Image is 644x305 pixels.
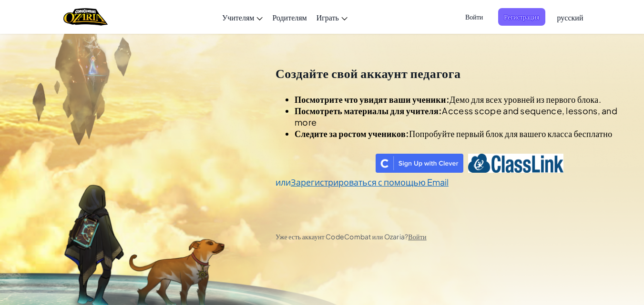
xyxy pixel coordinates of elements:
span: Уже есть аккаунт CodeCombat или Ozaria? [276,232,427,241]
iframe: Google orqali kirish tugmasi [271,153,401,174]
img: clever_sso_button@2x.png [376,154,463,173]
img: classlink-logo-text.png [468,154,563,173]
span: Играть [317,12,339,22]
img: Home [63,7,108,27]
a: Зарегистрироваться с помощью Email [291,177,449,187]
span: Посмотреть материалы для учителя: [295,105,442,116]
a: русский [552,4,588,30]
span: Демо для всех уровней из первого блока. [450,94,601,105]
span: Access scope and sequence, lessons, and more [295,105,617,128]
span: Попробуйте первый блок для вашего класса бесплатно [409,128,612,139]
button: Войти [460,8,489,26]
a: Играть [312,4,352,30]
a: Родителям [267,4,311,30]
button: Регистрация [498,8,545,26]
a: Учителям [217,4,268,30]
span: русский [557,12,583,22]
span: Учителям [222,12,255,22]
span: или [276,177,291,187]
span: Следите за ростом учеников: [295,128,409,139]
span: Посмотрите что увидят ваши ученики: [295,94,450,105]
h2: Создайте свой аккаунт педагога [276,65,637,82]
a: Ozaria by CodeCombat logo [63,7,108,27]
a: Войти [408,232,427,241]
